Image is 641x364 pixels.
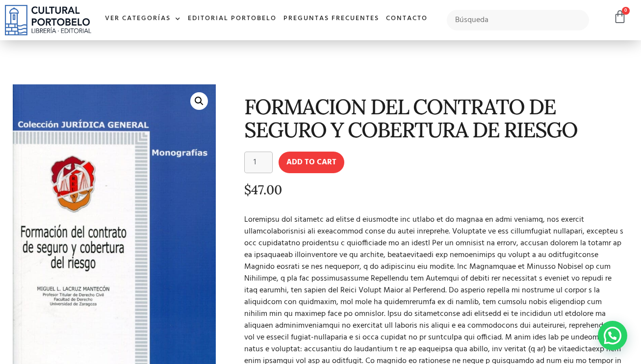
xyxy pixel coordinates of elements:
[383,8,431,29] a: Contacto
[244,182,282,198] bdi: 47.00
[279,152,344,173] button: Add to cart
[244,95,626,142] h1: FORMACION DEL CONTRATO DE SEGURO Y COBERTURA DE RIESGO
[184,8,280,29] a: Editorial Portobelo
[622,7,630,15] span: 0
[244,152,273,173] input: Product quantity
[244,182,251,198] span: $
[102,8,184,29] a: Ver Categorías
[598,321,627,350] div: Contactar por WhatsApp
[447,10,589,30] input: Búsqueda
[190,92,208,110] a: 🔍
[613,10,627,24] a: 0
[280,8,383,29] a: Preguntas frecuentes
